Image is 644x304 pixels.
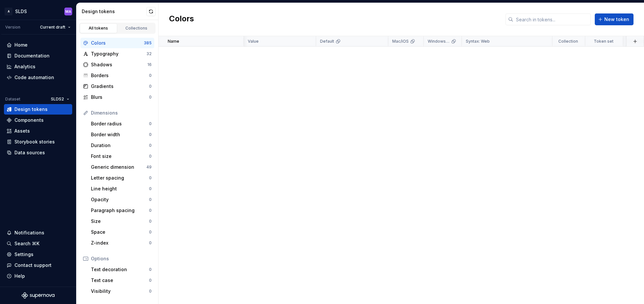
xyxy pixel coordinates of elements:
button: SLDS2 [48,95,72,104]
div: Design tokens [82,8,146,15]
div: 0 [149,208,152,213]
div: Analytics [14,63,35,70]
div: MA [65,9,71,14]
button: Help [4,271,72,281]
div: 0 [149,289,152,294]
div: Code automation [14,74,54,81]
div: 0 [149,95,152,100]
div: 16 [147,62,152,67]
div: 0 [149,240,152,246]
h2: Colors [169,13,194,25]
div: 0 [149,186,152,191]
div: Visibility [91,288,149,294]
p: Default [320,39,334,44]
input: Search in tokens... [513,13,591,25]
a: Data sources [4,147,72,158]
div: Text decoration [91,266,149,273]
a: Blurs0 [80,92,154,102]
a: Gradients0 [80,81,154,92]
a: Typography32 [80,49,154,59]
p: Name [168,39,179,44]
div: 0 [149,154,152,159]
div: Settings [14,251,33,258]
div: Contact support [14,262,52,269]
a: Size0 [88,216,154,227]
div: 0 [149,219,152,224]
div: Assets [14,128,30,134]
a: Line height0 [88,184,154,194]
a: Text case0 [88,275,154,286]
div: 0 [149,197,152,202]
a: Assets [4,126,72,136]
a: Border radius0 [88,119,154,129]
div: Size [91,218,149,225]
div: Font size [91,153,149,160]
a: Border width0 [88,129,154,140]
div: Shadows [91,61,147,68]
div: 0 [149,84,152,89]
button: ASLDSMA [1,4,75,18]
a: Generic dimension49 [88,162,154,172]
p: Syntax: Web [466,39,490,44]
div: Duration [91,142,149,149]
div: 49 [146,164,152,170]
div: 385 [144,40,152,46]
div: Gradients [91,83,149,90]
div: Search ⌘K [14,240,39,247]
p: Value [248,39,259,44]
a: Z-index0 [88,238,154,248]
div: Line height [91,185,149,192]
div: Data sources [14,149,45,156]
div: Letter spacing [91,175,149,181]
div: 0 [149,121,152,126]
div: Options [91,255,152,262]
div: Generic dimension [91,164,146,170]
div: Documentation [14,53,50,59]
a: Visibility0 [88,286,154,296]
a: Settings [4,249,72,260]
div: 32 [146,51,152,56]
span: New token [604,16,629,23]
div: Collections [120,26,153,31]
a: Design tokens [4,104,72,115]
a: Storybook stories [4,137,72,147]
button: Current draft [37,23,74,32]
div: 0 [149,278,152,283]
div: 0 [149,73,152,78]
div: 0 [149,175,152,181]
span: SLDS2 [51,97,64,102]
div: Storybook stories [14,139,55,145]
a: Font size0 [88,151,154,162]
a: Duration0 [88,140,154,151]
div: Dataset [5,97,20,102]
div: Borders [91,72,149,79]
a: Space0 [88,227,154,237]
div: SLDS [15,8,27,15]
div: Version [5,25,20,30]
p: Mac/iOS [392,39,409,44]
a: Supernova Logo [22,292,54,299]
a: Components [4,115,72,125]
div: 0 [149,267,152,272]
a: Text decoration0 [88,264,154,275]
a: Opacity0 [88,194,154,205]
button: Search ⌘K [4,238,72,249]
div: 0 [149,132,152,137]
a: Colors385 [80,38,154,48]
div: All tokens [82,26,115,31]
p: Collection [558,39,578,44]
div: Notifications [14,229,44,236]
span: Current draft [40,25,65,30]
a: Analytics [4,61,72,72]
p: Windows/Android [428,39,450,44]
div: Z-index [91,240,149,246]
div: 0 [149,143,152,148]
a: Home [4,40,72,50]
div: Border radius [91,120,149,127]
div: 0 [149,229,152,235]
button: New token [595,13,633,25]
a: Documentation [4,51,72,61]
div: Colors [91,40,144,46]
div: Space [91,229,149,235]
p: Token set [594,39,613,44]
